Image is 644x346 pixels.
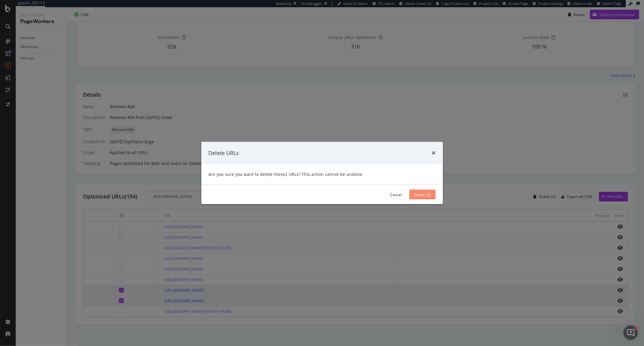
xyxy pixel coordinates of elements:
[414,192,431,197] div: Delete (2)
[623,325,638,340] iframe: Intercom live chat
[432,149,436,157] div: times
[209,149,239,157] div: Delete URLs
[201,142,443,204] div: modal
[385,190,407,199] button: Cancel
[390,192,402,197] div: Cancel
[409,190,436,199] button: Delete (2)
[201,164,443,185] div: Are you sure you want to delete these 2 URLs ? This action cannot be undone.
